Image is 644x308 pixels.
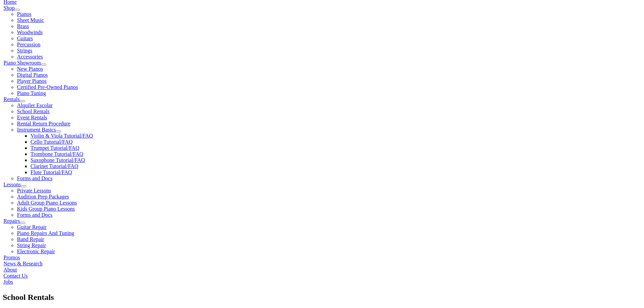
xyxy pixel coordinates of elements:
[20,222,25,224] button: Open submenu of Repairs
[30,151,83,157] a: Trombone Tutorial/FAQ
[20,100,25,102] button: Open submenu of Rentals
[17,230,74,236] a: Piano Repairs And Tuning
[17,236,44,242] a: Band Repair
[3,273,28,279] a: Contact Us
[30,145,79,151] a: Trumpet Tutorial/FAQ
[17,48,32,53] a: Strings
[17,72,48,78] a: Digital Pianos
[30,139,73,145] a: Cello Tutorial/FAQ
[17,17,44,23] a: Sheet Music
[17,23,29,29] a: Brass
[17,175,52,181] a: Forms and Docs
[17,42,40,47] a: Percussion
[41,64,46,66] button: Open submenu of Piano Showroom
[3,60,41,66] a: Piano Showroom
[17,248,55,254] a: Electronic Repair
[3,5,15,11] a: Shop
[30,163,78,169] a: Clarinet Tutorial/FAQ
[17,212,52,218] a: Forms and Docs
[15,9,20,11] button: Open submenu of Shop
[3,267,17,273] a: About
[17,84,78,90] a: Certified Pre-Owned Pianos
[17,224,47,230] a: Guitar Repair
[17,35,33,41] a: Guitars
[17,194,69,199] a: Audition Prep Packages
[17,29,43,35] a: Woodwinds
[17,54,43,60] a: Accessories
[17,102,52,108] a: Alquiler Escolar
[17,66,43,72] a: New Pianos
[17,90,46,96] a: Piano Tuning
[3,218,20,224] a: Repairs
[17,78,47,84] a: Player Pianos
[17,200,77,206] a: Adult Group Piano Lessons
[3,292,641,303] h1: School Rentals
[3,292,641,303] section: Page Title Bar
[17,206,75,212] a: Kids Group Piano Lessons
[17,109,49,114] a: School Rentals
[17,121,70,126] a: Rental Return Procedure
[17,127,56,133] a: Instrument Basics
[30,133,93,139] a: Violin & Viola Tutorial/FAQ
[3,279,13,285] a: Jobs
[3,182,21,187] a: Lessons
[3,261,43,266] a: News & Research
[3,96,20,102] a: Rentals
[17,242,46,248] a: String Repair
[3,255,20,260] a: Promos
[17,115,47,120] a: Event Rentals
[30,169,72,175] a: Flute Tutorial/FAQ
[17,11,31,17] a: Pianos
[30,157,85,163] a: Saxophone Tutorial/FAQ
[17,188,51,193] a: Private Lessons
[56,131,61,133] button: Open submenu of Instrument Basics
[21,185,26,187] button: Open submenu of Lessons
